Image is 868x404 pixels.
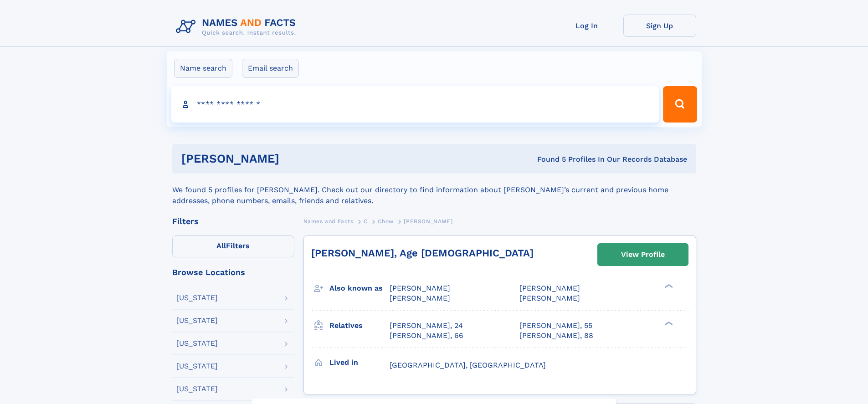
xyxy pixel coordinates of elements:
a: Log In [550,15,623,37]
a: [PERSON_NAME], 55 [519,321,592,331]
div: [US_STATE] [176,385,218,393]
span: [PERSON_NAME] [390,284,450,292]
h3: Also known as [329,281,390,296]
div: [US_STATE] [176,340,218,347]
a: [PERSON_NAME], 66 [390,331,463,341]
span: [PERSON_NAME] [519,294,580,302]
a: [PERSON_NAME], 88 [519,331,593,341]
span: All [216,241,226,250]
div: [US_STATE] [176,363,218,370]
div: [US_STATE] [176,317,218,324]
a: Chow [378,215,393,227]
a: C [364,215,368,227]
label: Filters [172,235,294,257]
a: Sign Up [623,15,696,37]
label: Name search [174,59,232,78]
div: We found 5 profiles for [PERSON_NAME]. Check out our directory to find information about [PERSON_... [172,174,696,206]
img: Logo Names and Facts [172,15,303,39]
div: Found 5 Profiles In Our Records Database [408,154,687,164]
span: [PERSON_NAME] [390,294,450,302]
label: Email search [242,59,299,78]
span: Chow [378,218,393,225]
input: search input [171,86,659,123]
span: [PERSON_NAME] [404,218,452,225]
div: View Profile [621,244,665,265]
span: C [364,218,368,225]
a: [PERSON_NAME], Age [DEMOGRAPHIC_DATA] [311,247,534,259]
div: ❯ [663,320,673,326]
h1: [PERSON_NAME] [181,153,408,164]
h3: Lived in [329,355,390,370]
a: View Profile [598,244,688,266]
h3: Relatives [329,318,390,333]
span: [PERSON_NAME] [519,284,580,292]
div: Filters [172,217,294,225]
div: Browse Locations [172,268,294,276]
a: Names and Facts [303,215,354,227]
a: [PERSON_NAME], 24 [390,321,463,331]
button: Search Button [663,86,697,123]
div: [US_STATE] [176,294,218,302]
div: ❯ [663,283,673,289]
span: [GEOGRAPHIC_DATA], [GEOGRAPHIC_DATA] [390,361,546,369]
